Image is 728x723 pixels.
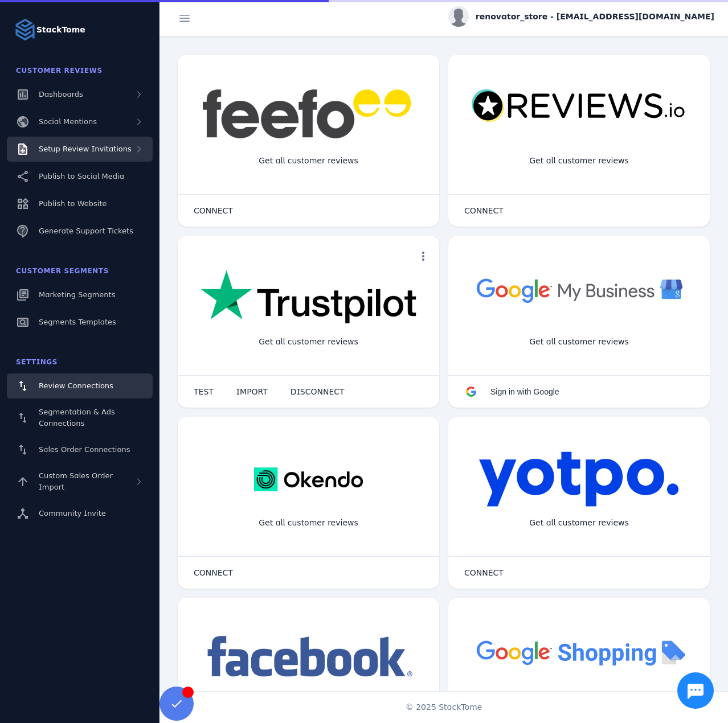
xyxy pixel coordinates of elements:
[412,245,435,268] button: more
[39,471,113,491] span: Custom Sales Order Import
[194,569,233,577] span: CONNECT
[194,207,233,215] span: CONNECT
[520,508,638,538] div: Get all customer reviews
[279,380,356,403] button: DISCONNECT
[250,508,367,538] div: Get all customer reviews
[182,380,225,403] button: TEST
[194,388,214,396] span: TEST
[39,290,115,299] span: Marketing Segments
[236,388,268,396] span: IMPORT
[201,632,416,683] img: facebook.png
[471,270,687,310] img: googlebusiness.png
[7,282,153,307] a: Marketing Segments
[464,207,504,215] span: CONNECT
[16,67,103,75] span: Customer Reviews
[182,561,244,584] button: CONNECT
[7,373,153,399] a: Review Connections
[225,380,279,403] button: IMPORT
[7,191,153,216] a: Publish to Website
[520,327,638,357] div: Get all customer reviews
[39,117,97,126] span: Social Mentions
[250,146,367,176] div: Get all customer reviews
[39,408,115,428] span: Segmentation & Ads Connections
[36,24,85,36] strong: StackTome
[39,381,113,390] span: Review Connections
[478,451,680,508] img: yotpo.png
[406,701,482,713] span: © 2025 StackTome
[39,90,83,98] span: Dashboards
[471,89,687,124] img: reviewsio.svg
[39,145,132,153] span: Setup Review Invitations
[520,146,638,176] div: Get all customer reviews
[182,199,244,222] button: CONNECT
[471,632,687,672] img: googleshopping.png
[7,437,153,462] a: Sales Order Connections
[7,164,153,189] a: Publish to Social Media
[14,18,36,41] img: Logo image
[39,172,124,180] span: Publish to Social Media
[39,509,106,517] span: Community Invite
[7,310,153,335] a: Segments Templates
[201,89,416,139] img: feefo.png
[7,501,153,526] a: Community Invite
[254,451,363,508] img: okendo.webp
[476,11,714,23] span: renovator_store - [EMAIL_ADDRESS][DOMAIN_NAME]
[39,318,116,326] span: Segments Templates
[464,569,504,577] span: CONNECT
[39,199,107,208] span: Publish to Website
[201,270,416,326] img: trustpilot.png
[453,380,571,403] button: Sign in with Google
[7,219,153,244] a: Generate Support Tickets
[448,6,714,27] button: renovator_store - [EMAIL_ADDRESS][DOMAIN_NAME]
[7,401,153,435] a: Segmentation & Ads Connections
[250,327,367,357] div: Get all customer reviews
[448,6,469,27] img: profile.jpg
[16,267,109,275] span: Customer Segments
[512,689,646,719] div: Import Products from Google
[490,387,559,396] span: Sign in with Google
[453,199,515,222] button: CONNECT
[39,227,133,235] span: Generate Support Tickets
[453,561,515,584] button: CONNECT
[39,445,130,454] span: Sales Order Connections
[291,388,345,396] span: DISCONNECT
[16,358,58,366] span: Settings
